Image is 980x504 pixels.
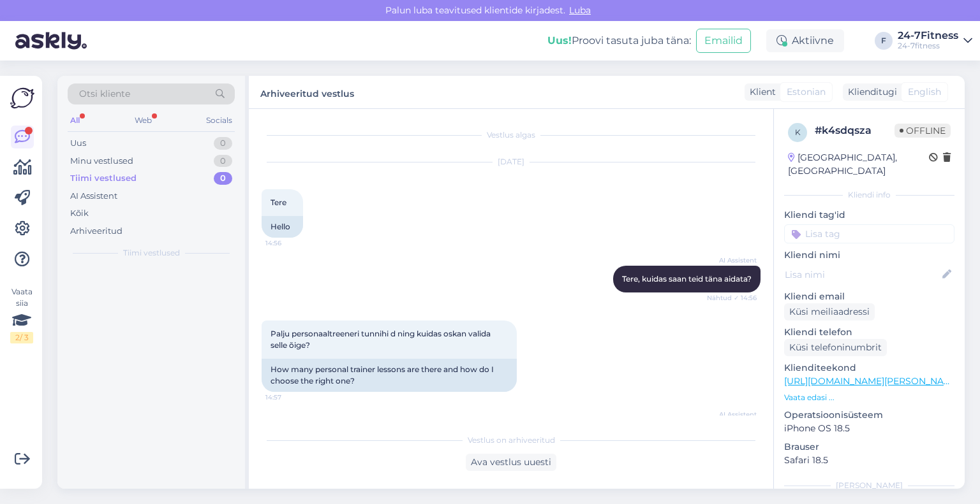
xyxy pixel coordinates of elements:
p: Kliendi telefon [784,326,954,339]
span: Palju personaaltreeneri tunnihi d ning kuidas oskan valida selle õige? [271,329,493,350]
span: Otsi kliente [79,87,130,101]
img: Askly Logo [10,86,34,110]
div: Vestlus algas [262,129,761,141]
div: 24-7Fitness [898,31,958,41]
div: Kliendi info [784,189,954,201]
div: # k4sdqsza [815,123,895,138]
div: How many personal trainer lessons are there and how do I choose the right one? [262,359,517,392]
div: [PERSON_NAME] [784,480,954,491]
a: 24-7Fitness24-7fitness [898,31,972,51]
span: Tere, kuidas saan teid täna aidata? [622,274,752,284]
div: 0 [214,155,232,168]
input: Lisa nimi [785,268,940,282]
div: Küsi telefoninumbrit [784,339,887,356]
p: Operatsioonisüsteem [784,408,954,422]
div: Klienditugi [843,85,897,99]
p: Klienditeekond [784,361,954,375]
span: Vestlus on arhiveeritud [468,435,555,446]
p: Brauser [784,440,954,454]
div: AI Assistent [70,190,117,203]
div: 2 / 3 [10,332,33,343]
div: All [68,112,82,129]
div: F [875,32,893,50]
div: Proovi tasuta juba täna: [547,33,691,48]
span: English [908,85,941,99]
a: [URL][DOMAIN_NAME][PERSON_NAME] [784,375,960,387]
span: Nähtud ✓ 14:56 [707,293,757,303]
div: Arhiveeritud [70,225,122,238]
span: AI Assistent [709,256,757,265]
span: Tiimi vestlused [123,247,180,259]
span: Tere [271,198,286,207]
span: Offline [895,124,951,138]
div: Ava vestlus uuesti [466,454,556,471]
div: Minu vestlused [70,155,133,168]
div: Kõik [70,207,89,220]
div: 0 [214,172,232,185]
div: 24-7fitness [898,41,958,51]
div: 0 [214,137,232,150]
span: k [795,127,801,137]
button: Emailid [696,29,751,53]
div: Socials [204,112,235,129]
div: [GEOGRAPHIC_DATA], [GEOGRAPHIC_DATA] [788,151,929,178]
p: Kliendi nimi [784,248,954,262]
p: Safari 18.5 [784,454,954,467]
div: Web [132,112,154,129]
span: AI Assistent [709,410,757,419]
div: Tiimi vestlused [70,172,137,185]
label: Arhiveeritud vestlus [260,83,354,101]
div: [DATE] [262,156,761,168]
p: iPhone OS 18.5 [784,422,954,435]
span: Estonian [787,85,826,99]
div: Uus [70,137,86,150]
span: 14:57 [265,392,313,402]
div: Hello [262,216,303,238]
p: Vaata edasi ... [784,392,954,403]
b: Uus! [547,34,572,47]
p: Kliendi tag'id [784,208,954,222]
div: Vaata siia [10,286,33,343]
input: Lisa tag [784,224,954,243]
div: Aktiivne [766,29,844,52]
p: Kliendi email [784,290,954,303]
div: Küsi meiliaadressi [784,303,875,320]
div: Klient [745,85,776,99]
span: Luba [565,4,595,16]
span: 14:56 [265,238,313,248]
